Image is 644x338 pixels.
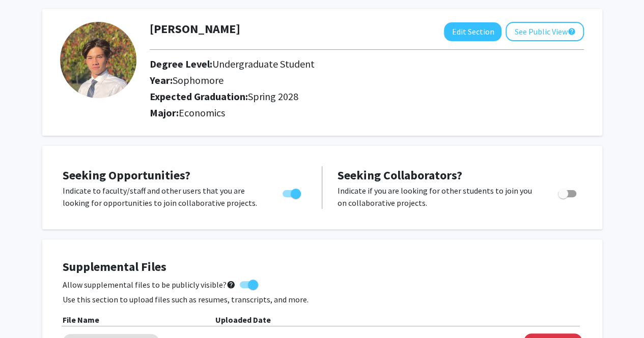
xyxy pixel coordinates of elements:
[338,167,462,183] span: Seeking Collaborators?
[150,90,568,103] h2: Expected Graduation:
[554,185,582,200] div: Toggle
[278,185,306,200] div: Toggle
[150,22,240,37] h1: [PERSON_NAME]
[338,185,539,209] p: Indicate if you are looking for other students to join you on collaborative projects.
[212,57,315,70] span: Undergraduate Student
[150,74,568,86] h2: Year:
[444,22,501,41] button: Edit Section
[63,279,236,291] span: Allow supplemental files to be publicly visible?
[179,106,225,119] span: Economics
[150,58,568,70] h2: Degree Level:
[8,292,43,330] iframe: Chat
[506,22,584,41] button: See Public View
[63,185,263,209] p: Indicate to faculty/staff and other users that you are looking for opportunities to join collabor...
[63,260,582,274] h4: Supplemental Files
[60,22,136,98] img: Profile Picture
[63,315,99,325] b: File Name
[63,167,190,183] span: Seeking Opportunities?
[567,25,575,38] mat-icon: help
[63,293,582,305] p: Use this section to upload files such as resumes, transcripts, and more.
[215,315,271,325] b: Uploaded Date
[227,279,236,291] mat-icon: help
[173,74,223,86] span: Sophomore
[150,107,584,119] h2: Major:
[248,90,298,103] span: Spring 2028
